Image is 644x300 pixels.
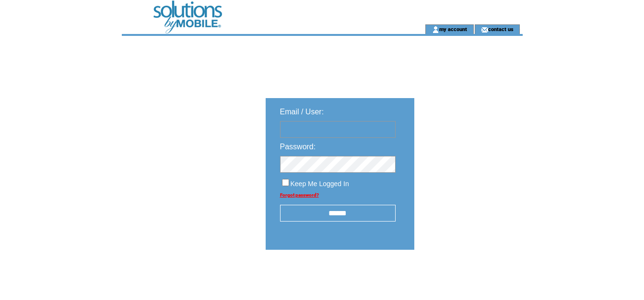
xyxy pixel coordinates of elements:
[442,274,490,286] img: transparent.png;jsessionid=60514C2B8017400B49BEF12930752A2E
[439,26,467,32] a: my account
[280,192,319,198] a: Forgot password?
[432,26,439,33] img: account_icon.gif;jsessionid=60514C2B8017400B49BEF12930752A2E
[280,143,316,151] span: Password:
[488,26,514,32] a: contact us
[291,180,349,188] span: Keep Me Logged In
[280,108,324,116] span: Email / User:
[481,26,488,33] img: contact_us_icon.gif;jsessionid=60514C2B8017400B49BEF12930752A2E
